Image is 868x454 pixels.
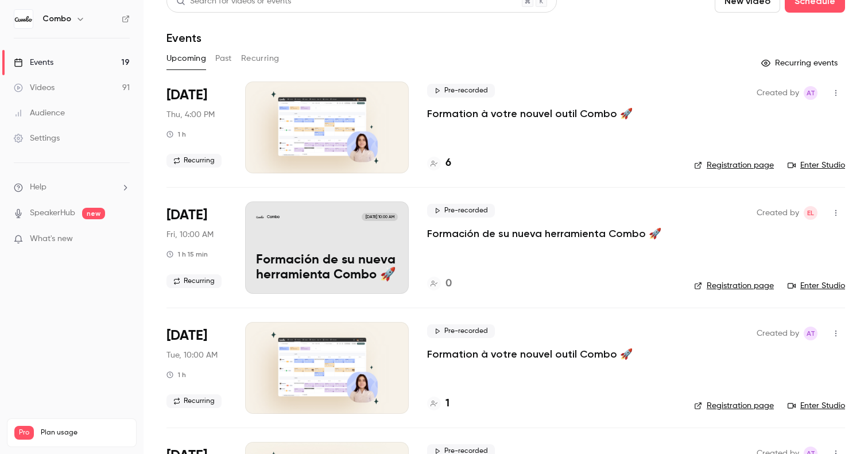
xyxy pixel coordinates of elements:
div: Oct 10 Fri, 10:00 AM (Europe/Paris) [166,201,227,293]
p: Combo [267,214,280,220]
button: Upcoming [166,49,206,68]
a: Formación de su nueva herramienta Combo 🚀Combo[DATE] 10:00 AMFormación de su nueva herramienta Co... [245,201,409,293]
span: Amandine Test [804,327,817,340]
a: Registration page [694,280,774,292]
span: Pro [14,426,34,440]
div: 1 h [166,370,186,379]
div: Oct 9 Thu, 4:00 PM (Europe/Paris) [166,82,227,173]
span: [DATE] [166,86,207,104]
span: What's new [30,233,73,245]
span: Created by [757,86,799,100]
div: Settings [14,133,60,144]
a: Enter Studio [788,280,845,292]
p: Formación de su nueva herramienta Combo 🚀 [256,253,398,283]
button: Past [215,49,232,68]
div: 1 h [166,130,186,139]
span: Pre-recorded [427,204,495,218]
a: Formation à votre nouvel outil Combo 🚀 [427,107,633,121]
img: Formación de su nueva herramienta Combo 🚀 [256,213,264,221]
span: Fri, 10:00 AM [166,229,214,240]
span: Created by [757,327,799,340]
span: Recurring [166,394,222,408]
span: Thu, 4:00 PM [166,109,215,121]
span: Pre-recorded [427,324,495,338]
a: 0 [427,276,452,292]
span: Amandine Test [804,86,817,100]
span: Recurring [166,274,222,288]
div: Oct 14 Tue, 10:00 AM (Europe/Paris) [166,322,227,414]
a: Registration page [694,400,774,412]
a: 6 [427,156,451,171]
div: Audience [14,107,65,119]
a: Formación de su nueva herramienta Combo 🚀 [427,227,661,240]
span: AT [807,86,815,100]
h4: 0 [445,276,452,292]
h6: Combo [42,13,71,25]
a: Formation à votre nouvel outil Combo 🚀 [427,347,633,361]
div: Videos [14,82,55,94]
span: [DATE] [166,206,207,224]
span: Pre-recorded [427,84,495,98]
a: Enter Studio [788,160,845,171]
li: help-dropdown-opener [14,181,130,193]
span: AT [807,327,815,340]
span: Emeline Leyre [804,206,817,220]
span: EL [807,206,814,220]
a: Enter Studio [788,400,845,412]
span: Recurring [166,154,222,168]
img: Combo [14,10,33,28]
a: Registration page [694,160,774,171]
span: [DATE] [166,327,207,345]
span: Help [30,181,46,193]
h1: Events [166,31,201,45]
span: new [82,208,105,219]
span: Tue, 10:00 AM [166,350,218,361]
span: [DATE] 10:00 AM [362,213,397,221]
h4: 6 [445,156,451,171]
div: 1 h 15 min [166,250,208,259]
h4: 1 [445,396,449,412]
div: Events [14,57,53,68]
button: Recurring events [756,54,845,72]
button: Recurring [241,49,280,68]
a: 1 [427,396,449,412]
span: Created by [757,206,799,220]
a: SpeakerHub [30,207,75,219]
span: Plan usage [41,428,129,437]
